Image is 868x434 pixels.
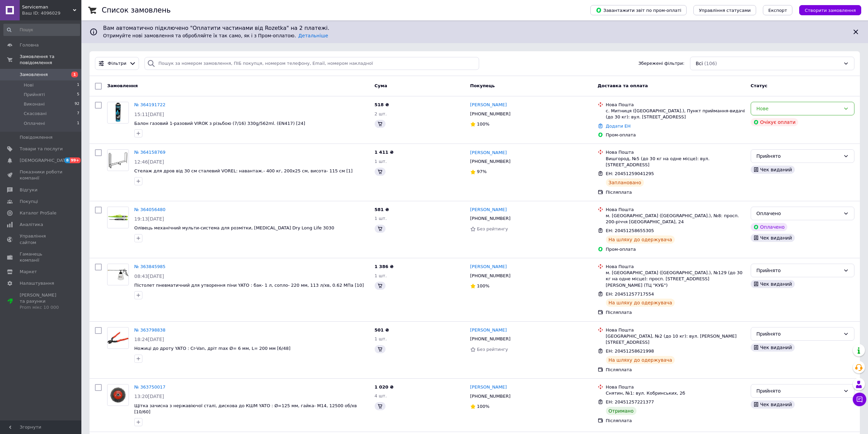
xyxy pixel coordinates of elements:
a: [PERSON_NAME] [470,384,507,391]
span: 1 [71,72,78,77]
span: 4 шт. [375,393,387,398]
span: 501 ₴ [375,327,389,333]
span: 1 [77,82,79,88]
a: Олівець механічний мульти-система для розмітки, [MEDICAL_DATA] Dry Long Life 3030 [134,225,334,230]
div: Прийнято [756,387,841,395]
span: Управління статусами [699,8,751,13]
span: 08:43[DATE] [134,273,164,279]
span: Нові [24,82,34,88]
span: Маркет [20,269,37,275]
span: 19:13[DATE] [134,216,164,222]
img: Фото товару [107,267,129,283]
img: Фото товару [107,207,129,228]
span: Вам автоматично підключено "Оплатити частинами від Rozetka" на 2 платежі. [103,24,846,32]
span: Скасовані [24,111,47,117]
span: 100% [477,121,490,127]
span: Показники роботи компанії [20,169,63,181]
a: № 363750017 [134,384,165,390]
span: Відгуки [20,187,37,193]
span: ЕН: 20451258621998 [606,348,654,354]
button: Управління статусами [693,5,756,15]
span: Статус [751,83,768,88]
a: № 364056480 [134,207,165,212]
span: Фільтри [108,60,126,67]
div: [PHONE_NUMBER] [469,392,512,401]
span: 2 шт. [375,111,387,116]
div: Нова Пошта [606,149,745,155]
a: Створити замовлення [792,7,861,13]
span: Налаштування [20,280,54,286]
div: Післяплата [606,367,745,373]
span: 97% [477,169,487,174]
span: ЕН: 20451258655305 [606,228,654,233]
a: Фото товару [107,327,129,349]
div: На шляху до одержувача [606,356,675,364]
span: Гаманець компанії [20,251,63,263]
a: Ножиці до дроту YATO : Cr-Van, дріт max Ø= 6 мм, L= 200 мм [6/48] [134,346,291,351]
span: Замовлення [20,72,48,78]
a: [PERSON_NAME] [470,327,507,334]
div: Нова Пошта [606,264,745,270]
span: 12:46[DATE] [134,159,164,165]
div: Оплачено [751,223,787,231]
span: 100% [477,404,490,409]
div: Prom мікс 10 000 [20,304,63,310]
div: Снятин, №1: вул. Кобринських, 2б [606,390,745,396]
div: На шляху до одержувача [606,235,675,244]
span: 1 386 ₴ [375,264,394,269]
span: 1 [77,120,79,127]
div: Нова Пошта [606,207,745,213]
a: № 363798838 [134,327,165,333]
div: Нова Пошта [606,102,745,108]
span: Без рейтингу [477,347,508,352]
span: [PERSON_NAME] та рахунки [20,292,63,311]
input: Пошук за номером замовлення, ПІБ покупця, номером телефону, Email, номером накладної [144,57,479,70]
span: ЕН: 20451257221377 [606,399,654,404]
span: Всі [696,60,703,67]
span: Виконані [24,101,45,107]
span: Доставка та оплата [598,83,648,88]
a: Фото товару [107,149,129,171]
span: 7 [77,111,79,117]
span: Товари та послуги [20,146,63,152]
a: № 364191722 [134,102,165,107]
div: Очікує оплати [751,118,798,126]
img: Фото товару [107,152,129,168]
img: Фото товару [107,387,129,403]
div: м. [GEOGRAPHIC_DATA] ([GEOGRAPHIC_DATA].), №129 (до 30 кг на одне місце): просп. [STREET_ADDRESS]... [606,270,745,288]
span: 13:20[DATE] [134,394,164,399]
span: 1 шт. [375,273,387,278]
span: 18:24[DATE] [134,337,164,342]
button: Створити замовлення [799,5,861,15]
span: 518 ₴ [375,102,389,107]
a: Балон газовий 1-разовий VIROK з різьбою (7/16) 330g/562ml. (EN417) [24] [134,121,305,126]
button: Чат з покупцем [853,393,866,406]
button: Завантажити звіт по пром-оплаті [590,5,687,15]
h1: Список замовлень [102,6,171,14]
a: № 363845985 [134,264,165,269]
span: Стелаж для дров від 30 см сталевий VOREL: навантаж.- 400 кг, 200х25 см, висота- 115 см [1] [134,168,353,173]
div: Післяплата [606,309,745,316]
div: Пром-оплата [606,246,745,252]
div: Отримано [606,407,636,415]
span: ЕН: 20451257717554 [606,291,654,297]
div: Прийнято [756,330,841,338]
a: Щітка зачисна з нержавіючої сталі, дискова до КШМ YATO : Ø=125 мм, гайка- М14, 12500 об/хв [10/60] [134,403,357,415]
span: Cума [375,83,387,88]
div: Заплановано [606,178,644,187]
div: [GEOGRAPHIC_DATA], №2 (до 10 кг): вул. [PERSON_NAME][STREET_ADDRESS] [606,333,745,345]
div: [PHONE_NUMBER] [469,110,512,118]
a: Детальніше [298,33,328,38]
span: 100% [477,283,490,288]
a: [PERSON_NAME] [470,102,507,108]
span: 1 020 ₴ [375,384,394,390]
div: Чек виданий [751,343,795,352]
span: 92 [75,101,79,107]
span: 15:11[DATE] [134,112,164,117]
a: Додати ЕН [606,124,631,129]
a: № 364158769 [134,150,165,155]
span: 581 ₴ [375,207,389,212]
a: Фото товару [107,384,129,406]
